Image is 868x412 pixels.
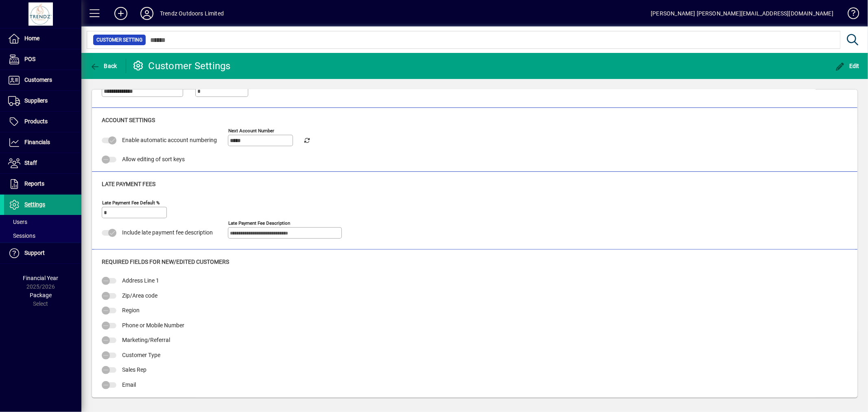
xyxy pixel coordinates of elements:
[90,63,117,69] span: Back
[24,118,48,125] span: Products
[24,180,44,187] span: Reports
[833,59,862,73] button: Edit
[122,156,185,162] span: Allow editing of sort keys
[122,322,184,329] span: Phone or Mobile Number
[8,219,27,225] span: Users
[122,352,160,358] span: Customer Type
[30,292,52,298] span: Package
[24,250,45,256] span: Support
[4,91,81,111] a: Suppliers
[102,259,229,265] span: Required Fields For New/Edited Customers
[102,181,155,187] span: Late payment fees
[4,28,81,49] a: Home
[4,132,81,153] a: Financials
[8,232,35,239] span: Sessions
[24,160,37,166] span: Staff
[122,307,140,313] span: Region
[24,97,48,104] span: Suppliers
[24,201,45,208] span: Settings
[23,275,59,281] span: Financial Year
[24,139,50,145] span: Financials
[102,117,155,123] span: Account settings
[4,49,81,70] a: POS
[81,59,126,73] app-page-header-button: Back
[228,127,274,133] mat-label: Next Account number
[4,153,81,173] a: Staff
[4,174,81,194] a: Reports
[134,6,160,21] button: Profile
[122,137,217,143] span: Enable automatic account numbering
[108,6,134,21] button: Add
[132,59,231,72] div: Customer Settings
[4,229,81,243] a: Sessions
[4,243,81,263] a: Support
[122,381,136,388] span: Email
[24,77,52,83] span: Customers
[24,56,35,62] span: POS
[4,70,81,90] a: Customers
[122,292,157,299] span: Zip/Area code
[122,229,213,236] span: Include late payment fee description
[24,35,39,42] span: Home
[835,63,860,69] span: Edit
[122,337,170,343] span: Marketing/Referral
[842,2,858,28] a: Knowledge Base
[102,200,160,206] mat-label: Late payment fee default %
[122,366,146,373] span: Sales Rep
[96,36,142,44] span: Customer Setting
[88,59,119,73] button: Back
[228,220,290,226] mat-label: Late payment fee description
[4,215,81,229] a: Users
[160,7,224,20] div: Trendz Outdoors Limited
[4,112,81,132] a: Products
[651,7,833,20] div: [PERSON_NAME] [PERSON_NAME][EMAIL_ADDRESS][DOMAIN_NAME]
[122,277,159,284] span: Address Line 1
